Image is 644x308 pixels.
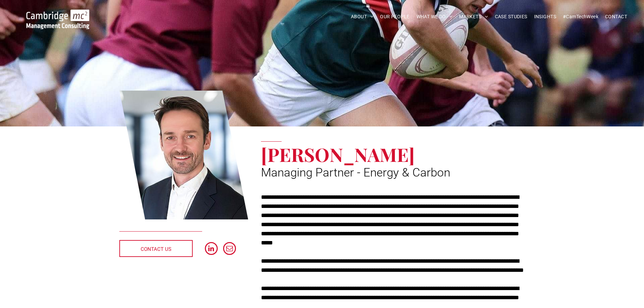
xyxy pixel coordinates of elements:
[119,240,193,257] a: CONTACT US
[261,142,415,167] span: [PERSON_NAME]
[348,11,377,22] a: ABOUT
[205,242,218,257] a: linkedin
[492,11,531,22] a: CASE STUDIES
[531,11,559,22] a: INSIGHTS
[141,241,171,258] span: CONTACT US
[223,242,236,257] a: email
[26,9,89,29] img: Cambridge MC Logo
[377,11,413,22] a: OUR PEOPLE
[261,166,450,180] span: Managing Partner - Energy & Carbon
[559,11,602,22] a: #CamTechWeek
[456,11,491,22] a: MARKETS
[602,11,630,22] a: CONTACT
[413,11,456,22] a: WHAT WE DO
